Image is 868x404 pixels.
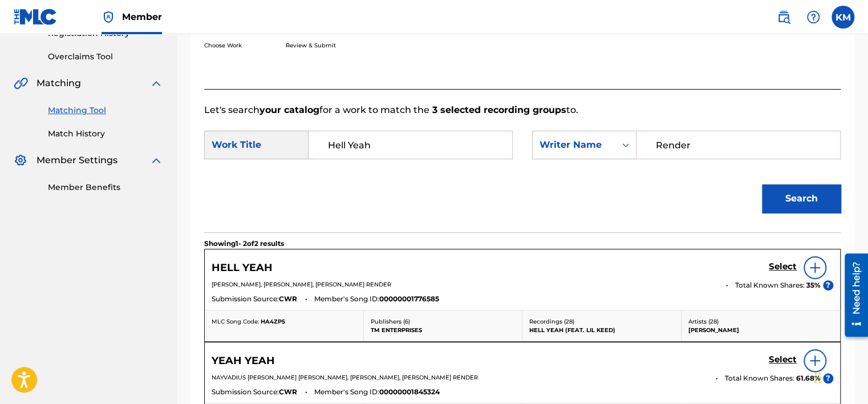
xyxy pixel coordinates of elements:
[808,261,822,274] img: info
[261,318,285,325] span: HA4ZP5
[379,387,440,397] span: 00000001845324
[529,317,674,326] p: Recordings ( 28 )
[725,373,796,383] span: Total Known Shares:
[212,387,279,397] span: Submission Source:
[212,374,478,381] span: NAYVADIUS [PERSON_NAME] [PERSON_NAME], [PERSON_NAME], [PERSON_NAME] RENDER
[762,184,841,213] button: Search
[212,318,259,325] span: MLC Song Code:
[314,294,379,304] span: Member's Song ID:
[823,280,833,290] span: ?
[806,280,821,290] span: 35 %
[14,153,27,167] img: Member Settings
[279,387,297,397] span: CWR
[212,281,391,288] span: [PERSON_NAME], [PERSON_NAME], [PERSON_NAME] RENDER
[371,317,516,326] p: Publishers ( 6 )
[814,361,821,395] div: Drag
[772,6,795,29] a: Public Search
[802,6,825,29] div: Help
[204,117,841,232] form: Search Form
[212,261,273,274] h5: HELL YEAH
[808,354,822,367] img: info
[122,10,162,23] span: Member
[286,41,336,50] p: Review & Submit
[204,103,841,117] p: Let's search for a work to match the to.
[806,10,820,24] img: help
[149,76,163,90] img: expand
[204,41,242,50] p: Choose Work
[48,128,163,140] a: Match History
[204,239,284,249] p: Showing 1 - 2 of 2 results
[796,373,821,383] span: 61.68 %
[777,10,790,24] img: search
[832,6,854,29] div: User Menu
[36,76,81,90] span: Matching
[540,138,609,152] div: Writer Name
[48,51,163,63] a: Overclaims Tool
[769,261,797,272] h5: Select
[102,10,115,24] img: Top Rightsholder
[212,354,275,367] h5: YEAH YEAH
[379,294,439,304] span: 00000001776585
[14,76,28,90] img: Matching
[688,326,834,334] p: [PERSON_NAME]
[688,317,834,326] p: Artists ( 28 )
[314,387,379,397] span: Member's Song ID:
[48,104,163,116] a: Matching Tool
[429,104,566,115] strong: 3 selected recording groups
[279,294,297,304] span: CWR
[149,153,163,167] img: expand
[769,354,797,365] h5: Select
[735,280,806,290] span: Total Known Shares:
[371,326,516,334] p: TM ENTERPRISES
[48,181,163,193] a: Member Benefits
[14,9,58,25] img: MLC Logo
[529,326,674,334] p: HELL YEAH (FEAT. LIL KEED)
[259,104,319,115] strong: your catalog
[212,294,279,304] span: Submission Source:
[36,153,117,167] span: Member Settings
[811,349,868,404] iframe: Chat Widget
[836,249,868,341] iframe: Resource Center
